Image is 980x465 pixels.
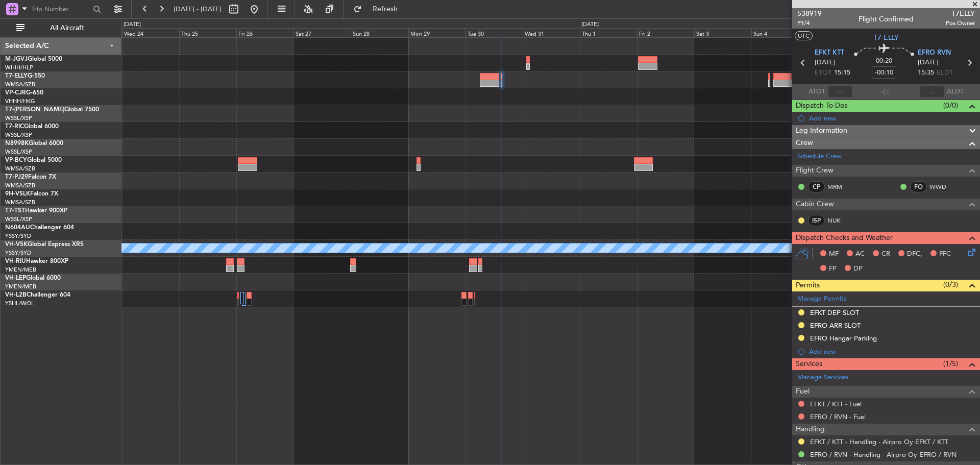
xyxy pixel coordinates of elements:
span: (0/3) [943,279,958,290]
div: Sun 28 [351,28,408,37]
span: VP-BCY [5,157,27,163]
a: WWD [929,182,952,191]
a: MRM [827,182,850,191]
a: Manage Services [797,373,848,383]
span: CR [881,249,890,259]
span: EFKT KTT [815,48,844,58]
span: [DATE] [918,58,939,68]
a: WSSL/XSP [5,114,32,122]
span: P1/4 [797,19,822,28]
span: T7-PJ29 [5,174,28,180]
span: Crew [796,137,813,149]
a: WSSL/XSP [5,215,32,223]
input: --:-- [828,86,852,98]
div: Sun 4 [751,28,808,37]
span: FFC [939,249,951,259]
a: WMSA/SZB [5,182,35,189]
span: N8998K [5,140,29,146]
div: FO [910,181,927,192]
button: All Aircraft [11,20,111,36]
span: 9H-VSLK [5,191,30,197]
span: Dispatch To-Dos [796,100,847,112]
span: T7-TST [5,208,25,214]
div: Thu 25 [179,28,236,37]
span: T7-[PERSON_NAME] [5,107,64,113]
span: Fuel [796,386,810,398]
div: ISP [808,215,825,226]
div: EFKT DEP SLOT [810,308,859,317]
a: YSSY/SYD [5,249,31,257]
span: 538919 [797,8,822,19]
a: VP-BCYGlobal 5000 [5,157,62,163]
div: CP [808,181,825,192]
a: WIHH/HLP [5,64,33,71]
span: MF [829,249,839,259]
a: YSSY/SYD [5,232,31,240]
span: DP [853,264,863,274]
span: [DATE] [815,58,836,68]
div: [DATE] [581,20,599,29]
a: EFKT / KTT - Fuel [810,400,862,408]
a: YMEN/MEB [5,266,36,274]
a: Manage Permits [797,294,847,304]
span: 00:20 [876,56,892,66]
a: YSHL/WOL [5,300,34,307]
div: Sat 27 [293,28,351,37]
a: T7-ELLYG-550 [5,73,45,79]
span: N604AU [5,225,30,231]
span: (1/5) [943,358,958,369]
span: Handling [796,424,825,435]
a: T7-RICGlobal 6000 [5,124,59,130]
span: 15:35 [918,68,934,78]
span: Leg Information [796,125,847,137]
span: Refresh [364,6,407,13]
span: All Aircraft [27,25,108,32]
div: Add new [809,114,975,123]
span: T7-RIC [5,124,24,130]
a: VH-L2BChallenger 604 [5,292,70,298]
span: T7-ELLY [873,32,899,43]
a: 9H-VSLKFalcon 7X [5,191,58,197]
a: Schedule Crew [797,152,842,162]
span: VH-LEP [5,275,26,281]
div: Wed 31 [523,28,580,37]
span: AC [855,249,865,259]
div: Fri 26 [236,28,293,37]
span: VH-RIU [5,258,26,264]
span: T7ELLY [946,8,975,19]
a: VH-RIUHawker 800XP [5,258,68,264]
span: VH-VSK [5,241,28,248]
span: Pos Owner [946,19,975,28]
span: EFRO RVN [918,48,951,58]
div: Tue 30 [465,28,523,37]
a: T7-PJ29Falcon 7X [5,174,56,180]
a: VP-CJRG-650 [5,90,43,96]
span: M-JGVJ [5,56,28,62]
a: T7-TSTHawker 900XP [5,208,67,214]
a: WMSA/SZB [5,81,35,88]
span: 15:15 [834,68,850,78]
a: WMSA/SZB [5,165,35,173]
span: DFC, [907,249,922,259]
a: M-JGVJGlobal 5000 [5,56,62,62]
a: NUK [827,216,850,225]
div: EFRO Hangar Parking [810,334,877,342]
span: T7-ELLY [5,73,28,79]
div: Thu 1 [580,28,637,37]
a: EFRO / RVN - Fuel [810,412,866,421]
span: VH-L2B [5,292,27,298]
span: ATOT [808,87,825,97]
a: T7-[PERSON_NAME]Global 7500 [5,107,99,113]
input: Trip Number [31,2,90,17]
span: Permits [796,280,820,291]
span: Services [796,358,822,370]
span: FP [829,264,837,274]
span: ALDT [947,87,964,97]
a: N8998KGlobal 6000 [5,140,63,146]
span: Dispatch Checks and Weather [796,232,893,244]
div: Fri 2 [637,28,694,37]
span: (0/0) [943,100,958,111]
div: [DATE] [124,20,141,29]
a: YMEN/MEB [5,283,36,290]
a: WSSL/XSP [5,148,32,156]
